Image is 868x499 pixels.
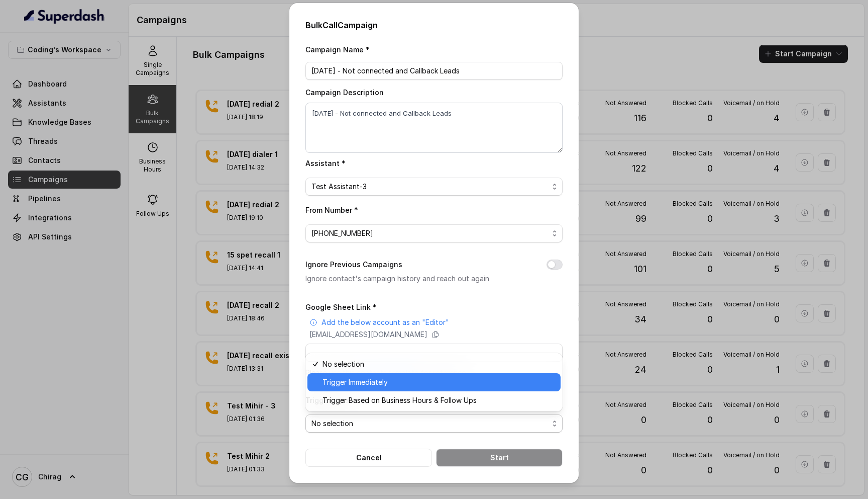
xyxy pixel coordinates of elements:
[305,353,563,411] div: No selection
[322,394,555,406] span: Trigger Based on Business Hours & Follow Ups
[311,418,549,430] span: No selection
[305,414,563,433] button: No selection
[322,358,555,370] span: No selection
[322,376,555,388] span: Trigger Immediately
